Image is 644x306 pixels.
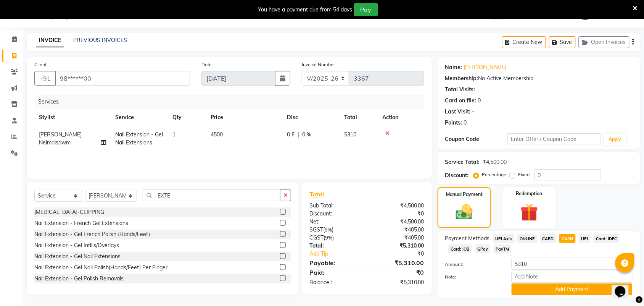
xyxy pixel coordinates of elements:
[446,191,483,198] label: Manual Payment
[502,36,546,48] button: Create New
[464,63,507,71] a: [PERSON_NAME]
[493,234,514,243] span: UPI Axis
[115,131,163,146] span: Nail Extension - Gel Nail Extensions
[445,172,469,180] div: Discount:
[35,95,430,109] div: Services
[594,234,620,243] span: Card: IDFC
[304,210,367,218] div: Discount:
[448,244,472,253] span: Card: IOB
[111,109,168,126] th: Service
[304,250,377,258] a: Add Tip
[201,61,212,68] label: Date
[475,244,491,253] span: GPay
[445,74,633,83] div: No Active Membership
[354,3,378,16] button: Pay
[34,241,119,249] div: Nail Extension - Gel Infills/Overlays
[451,202,478,222] img: _cash.svg
[304,226,367,234] div: ( )
[309,234,324,241] span: CGST
[483,158,507,166] div: ₹4,500.00
[168,109,206,126] th: Qty
[34,109,111,126] th: Stylist
[344,131,356,138] span: 5310
[34,230,150,238] div: Nail Extension - Gel French Polish (Hands/Feet)
[340,109,378,126] th: Total
[304,268,367,277] div: Paid:
[508,133,601,145] input: Enter Offer / Coupon Code
[579,234,591,243] span: UPI
[282,109,340,126] th: Disc
[34,61,47,68] label: Client
[34,264,167,272] div: Nail Extension - Gel Nail Polish(Hands/Feet) Per Finger
[325,227,332,233] span: 9%
[304,234,367,242] div: ( )
[302,131,311,139] span: 0 %
[73,37,127,44] a: PREVIOUS INVOICES
[440,274,506,280] label: Note:
[367,258,430,267] div: ₹5,310.00
[464,119,467,127] div: 0
[549,36,576,48] button: Save
[55,71,190,86] input: Search by Name/Mobile/Email/Code
[34,275,124,283] div: Nail Extension - Gel Polish Removals
[518,171,530,178] label: Fixed
[445,63,462,71] div: Name:
[540,234,557,243] span: CARD
[367,210,430,218] div: ₹0
[309,190,327,198] span: Total
[304,242,367,250] div: Total:
[440,261,506,268] label: Amount:
[309,226,323,233] span: SGST
[445,235,490,243] span: Payment Methods
[258,6,353,14] div: You have a payment due from 54 days
[482,171,507,178] label: Percentage
[367,202,430,210] div: ₹4,500.00
[298,131,299,139] span: |
[445,119,462,127] div: Points:
[325,235,332,241] span: 9%
[559,234,576,243] span: CASH
[34,219,128,227] div: Nail Extension - French Gel Extensions
[206,109,282,126] th: Price
[302,61,335,68] label: Invoice Number
[304,278,367,287] div: Balance :
[445,86,475,94] div: Total Visits:
[367,234,430,242] div: ₹405.00
[579,36,630,48] button: Open Invoices
[612,275,636,298] iframe: chat widget
[377,250,430,258] div: ₹0
[304,218,367,226] div: Net:
[34,71,56,86] button: +91
[36,34,64,47] a: INVOICE
[304,258,367,267] div: Payable:
[39,131,82,146] span: [PERSON_NAME] Neimalsawm
[478,97,481,105] div: 0
[287,131,295,139] span: 0 F
[34,253,121,261] div: Nail Extension - Gel Nail Extensions
[445,158,480,166] div: Service Total:
[512,283,633,295] button: Add Payment
[512,271,633,283] input: Add Note
[472,108,475,116] div: -
[304,202,367,210] div: Sub Total:
[34,208,104,216] div: [MEDICAL_DATA]-CLIPPING
[494,244,512,253] span: PayTM
[211,131,223,138] span: 4500
[512,258,633,270] input: Amount
[517,234,537,243] span: ONLINE
[367,268,430,277] div: ₹0
[515,202,544,223] img: _gift.svg
[445,135,508,143] div: Coupon Code
[378,109,424,126] th: Action
[367,226,430,234] div: ₹405.00
[604,134,626,145] button: Apply
[367,278,430,287] div: ₹5,310.00
[367,218,430,226] div: ₹4,500.00
[143,189,280,201] input: Search or Scan
[172,131,175,138] span: 1
[516,190,543,197] label: Redemption
[445,108,471,116] div: Last Visit:
[367,242,430,250] div: ₹5,310.00
[445,97,477,105] div: Card on file:
[445,74,478,83] div: Membership:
